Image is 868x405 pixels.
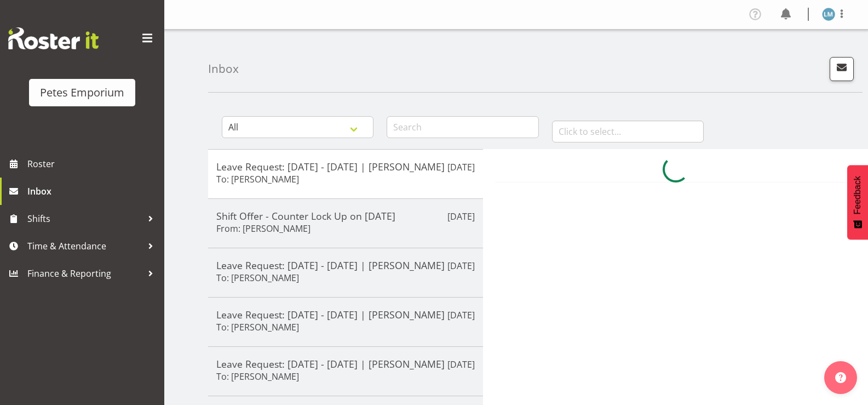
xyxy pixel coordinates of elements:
[216,161,475,173] h5: Leave Request: [DATE] - [DATE] | [PERSON_NAME]
[216,272,299,283] h6: To: [PERSON_NAME]
[27,156,159,172] span: Roster
[447,210,475,223] p: [DATE]
[216,322,299,333] h6: To: [PERSON_NAME]
[208,62,239,75] h4: Inbox
[216,223,311,234] h6: From: [PERSON_NAME]
[27,183,159,199] span: Inbox
[27,210,142,227] span: Shifts
[447,309,475,322] p: [DATE]
[447,358,475,371] p: [DATE]
[27,265,142,282] span: Finance & Reporting
[8,27,99,49] img: Rosterit website logo
[447,161,475,174] p: [DATE]
[40,84,124,101] div: Petes Emporium
[387,116,538,138] input: Search
[853,176,863,214] span: Feedback
[822,8,835,21] img: lianne-morete5410.jpg
[835,372,846,383] img: help-xxl-2.png
[216,358,475,370] h5: Leave Request: [DATE] - [DATE] | [PERSON_NAME]
[847,165,868,239] button: Feedback - Show survey
[447,259,475,272] p: [DATE]
[216,174,299,185] h6: To: [PERSON_NAME]
[552,121,704,142] input: Click to select...
[216,371,299,382] h6: To: [PERSON_NAME]
[216,309,475,321] h5: Leave Request: [DATE] - [DATE] | [PERSON_NAME]
[216,210,475,222] h5: Shift Offer - Counter Lock Up on [DATE]
[27,238,142,254] span: Time & Attendance
[216,259,475,271] h5: Leave Request: [DATE] - [DATE] | [PERSON_NAME]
